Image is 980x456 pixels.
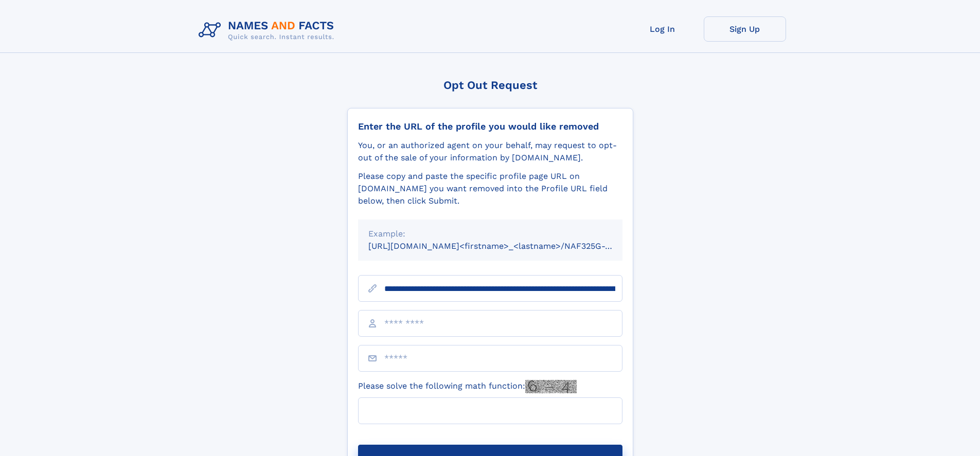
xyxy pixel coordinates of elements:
[358,121,622,132] div: Enter the URL of the profile you would like removed
[621,16,704,42] a: Log In
[347,79,633,92] div: Opt Out Request
[704,16,786,42] a: Sign Up
[368,241,642,251] small: [URL][DOMAIN_NAME]<firstname>_<lastname>/NAF325G-xxxxxxxx
[194,16,343,44] img: Logo Names and Facts
[358,380,577,393] label: Please solve the following math function:
[358,139,622,164] div: You, or an authorized agent on your behalf, may request to opt-out of the sale of your informatio...
[358,170,622,207] div: Please copy and paste the specific profile page URL on [DOMAIN_NAME] you want removed into the Pr...
[368,228,612,240] div: Example:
